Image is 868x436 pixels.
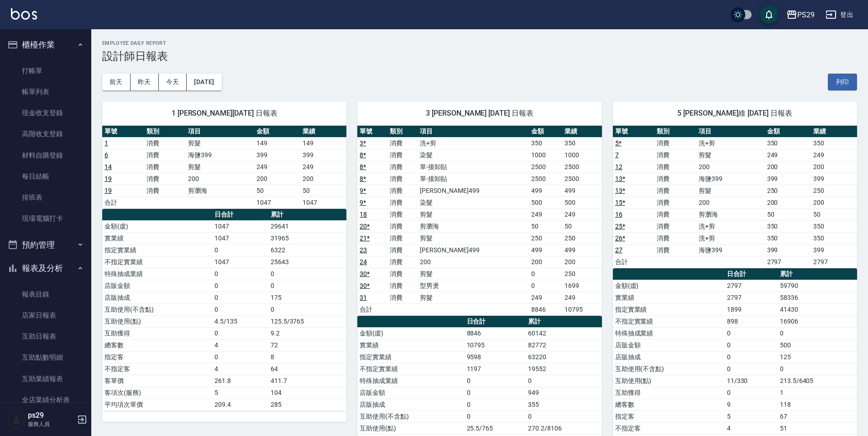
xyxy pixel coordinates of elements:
[268,303,347,315] td: 0
[613,363,725,375] td: 互助使用(不含點)
[529,126,562,138] th: 金額
[212,339,268,351] td: 4
[613,351,725,363] td: 店販抽成
[529,137,562,149] td: 350
[387,185,418,197] td: 消費
[254,173,300,185] td: 200
[828,74,857,90] button: 列印
[387,268,418,280] td: 消費
[4,326,88,347] a: 互助日報表
[268,315,347,327] td: 125.5/3765
[300,161,346,173] td: 249
[725,303,778,315] td: 1899
[418,137,529,149] td: 洗+剪
[268,363,347,375] td: 64
[654,197,696,208] td: 消費
[760,5,778,24] button: save
[526,316,601,328] th: 累計
[562,232,602,244] td: 250
[529,244,562,256] td: 499
[4,123,88,144] a: 高階收支登錄
[186,173,254,185] td: 200
[254,185,300,197] td: 50
[357,399,464,410] td: 店販抽成
[102,268,212,280] td: 特殊抽成業績
[465,327,526,339] td: 8846
[696,126,764,138] th: 項目
[562,244,602,256] td: 499
[268,232,347,244] td: 31965
[765,185,811,197] td: 250
[765,244,811,256] td: 399
[360,211,367,218] a: 18
[357,126,601,316] table: a dense table
[696,232,764,244] td: 洗+剪
[562,220,602,232] td: 50
[268,327,347,339] td: 9.2
[613,339,725,351] td: 店販金額
[778,339,857,351] td: 500
[144,161,186,173] td: 消費
[529,256,562,268] td: 200
[268,387,347,399] td: 104
[418,244,529,256] td: [PERSON_NAME]499
[529,232,562,244] td: 250
[186,161,254,173] td: 剪髮
[268,220,347,232] td: 29641
[4,284,88,305] a: 報表目錄
[186,185,254,197] td: 剪瀏海
[4,81,88,102] a: 帳單列表
[811,149,857,161] td: 249
[765,161,811,173] td: 200
[268,268,347,280] td: 0
[765,256,811,268] td: 2797
[725,292,778,303] td: 2797
[268,399,347,410] td: 285
[624,109,846,118] span: 5 [PERSON_NAME]維 [DATE] 日報表
[102,232,212,244] td: 實業績
[778,268,857,280] th: 累計
[4,256,88,280] button: 報表及分析
[212,387,268,399] td: 5
[613,315,725,327] td: 不指定實業績
[102,339,212,351] td: 總客數
[822,6,857,23] button: 登出
[654,244,696,256] td: 消費
[562,197,602,208] td: 500
[387,126,418,138] th: 類別
[654,126,696,138] th: 類別
[783,5,818,24] button: PS29
[212,327,268,339] td: 0
[102,197,144,208] td: 合計
[562,256,602,268] td: 200
[725,363,778,375] td: 0
[529,220,562,232] td: 50
[765,137,811,149] td: 350
[4,347,88,368] a: 互助點數明細
[105,151,108,159] a: 6
[360,294,367,301] a: 31
[102,209,346,411] table: a dense table
[765,208,811,220] td: 50
[465,316,526,328] th: 日合計
[811,161,857,173] td: 200
[562,126,602,138] th: 業績
[102,292,212,303] td: 店販抽成
[159,74,187,90] button: 今天
[113,109,335,118] span: 1 [PERSON_NAME][DATE] 日報表
[212,351,268,363] td: 0
[654,161,696,173] td: 消費
[613,399,725,410] td: 總客數
[387,232,418,244] td: 消費
[212,315,268,327] td: 4.5/135
[778,363,857,375] td: 0
[268,292,347,303] td: 175
[696,149,764,161] td: 剪髮
[654,173,696,185] td: 消費
[268,351,347,363] td: 8
[387,161,418,173] td: 消費
[28,411,74,420] h5: ps29
[387,149,418,161] td: 消費
[526,363,601,375] td: 19552
[4,305,88,326] a: 店家日報表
